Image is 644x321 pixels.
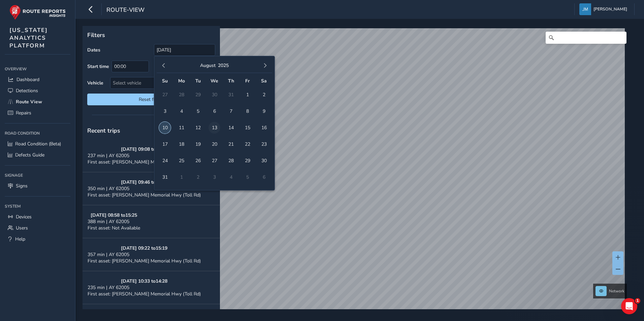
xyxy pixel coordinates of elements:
[87,94,215,105] button: Reset filters
[5,180,70,191] a: Signs
[121,278,167,284] strong: [DATE] 10:33 to 14:28
[16,87,38,94] span: Detections
[5,211,70,222] a: Devices
[159,122,171,134] span: 10
[241,155,253,167] span: 29
[5,74,70,85] a: Dashboard
[5,128,70,138] div: Road Condition
[159,105,171,117] span: 3
[121,245,167,251] strong: [DATE] 09:22 to 15:19
[225,155,237,167] span: 28
[635,298,640,304] span: 1
[241,138,253,150] span: 22
[83,238,220,271] button: [DATE] 09:22 to15:19357 min | AY 62005First asset: [PERSON_NAME] Memorial Hwy (Toll Rd)
[5,170,70,180] div: Signage
[175,138,187,150] span: 18
[15,152,44,158] span: Defects Guide
[83,271,220,304] button: [DATE] 10:33 to14:28235 min | AY 62005First asset: [PERSON_NAME] Memorial Hwy (Toll Rd)
[88,152,129,159] span: 237 min | AY 62005
[5,222,70,234] a: Users
[87,47,100,53] label: Dates
[175,155,187,167] span: 25
[5,64,70,74] div: Overview
[228,78,234,84] span: Th
[192,105,204,117] span: 5
[17,76,39,83] span: Dashboard
[159,171,171,183] span: 31
[16,110,31,116] span: Repairs
[92,96,210,103] span: Reset filters
[16,225,28,231] span: Users
[5,149,70,160] a: Defects Guide
[88,251,129,258] span: 357 min | AY 62005
[16,183,28,189] span: Signs
[88,284,129,291] span: 235 min | AY 62005
[9,5,66,20] img: rr logo
[258,89,270,101] span: 2
[9,26,48,49] span: [US_STATE] ANALYTICS PLATFORM
[195,78,201,84] span: Tu
[16,99,42,105] span: Route View
[192,155,204,167] span: 26
[88,185,129,192] span: 350 min | AY 62005
[225,122,237,134] span: 14
[121,179,167,185] strong: [DATE] 09:46 to 15:36
[87,80,103,86] label: Vehicle
[258,138,270,150] span: 23
[208,105,220,117] span: 6
[241,89,253,101] span: 1
[88,291,201,297] span: First asset: [PERSON_NAME] Memorial Hwy (Toll Rd)
[16,214,32,220] span: Devices
[241,122,253,134] span: 15
[258,105,270,117] span: 9
[200,62,216,69] button: August
[5,107,70,118] a: Repairs
[579,3,591,15] img: diamond-layout
[225,138,237,150] span: 21
[91,212,137,218] strong: [DATE] 08:58 to 15:25
[175,122,187,134] span: 11
[159,138,171,150] span: 17
[546,32,626,44] input: Search
[5,85,70,96] a: Detections
[88,159,201,165] span: First asset: [PERSON_NAME] Memorial Hwy (Toll Rd)
[208,122,220,134] span: 13
[593,3,627,15] span: [PERSON_NAME]
[208,138,220,150] span: 20
[88,218,129,225] span: 388 min | AY 62005
[87,31,215,39] p: Filters
[110,77,204,88] div: Select vehicle
[258,122,270,134] span: 16
[208,155,220,167] span: 27
[225,105,237,117] span: 7
[175,105,187,117] span: 4
[87,127,120,135] span: Recent trips
[5,96,70,107] a: Route View
[88,192,201,198] span: First asset: [PERSON_NAME] Memorial Hwy (Toll Rd)
[159,155,171,167] span: 24
[178,78,185,84] span: Mo
[5,201,70,211] div: System
[579,3,630,15] button: [PERSON_NAME]
[245,78,250,84] span: Fr
[261,78,267,84] span: Sa
[192,122,204,134] span: 12
[211,78,218,84] span: We
[88,225,140,231] span: First asset: Not Available
[5,138,70,149] a: Road Condition (Beta)
[121,146,167,152] strong: [DATE] 09:08 to 13:04
[621,298,637,314] iframe: Intercom live chat
[83,205,220,238] button: [DATE] 08:58 to15:25388 min | AY 62005First asset: Not Available
[85,28,625,317] canvas: Map
[15,141,61,147] span: Road Condition (Beta)
[87,63,109,70] label: Start time
[162,78,168,84] span: Su
[5,234,70,245] a: Help
[83,172,220,205] button: [DATE] 09:46 to15:36350 min | AY 62005First asset: [PERSON_NAME] Memorial Hwy (Toll Rd)
[88,258,201,264] span: First asset: [PERSON_NAME] Memorial Hwy (Toll Rd)
[83,139,220,172] button: [DATE] 09:08 to13:04237 min | AY 62005First asset: [PERSON_NAME] Memorial Hwy (Toll Rd)
[241,105,253,117] span: 8
[258,155,270,167] span: 30
[192,138,204,150] span: 19
[218,62,229,69] button: 2025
